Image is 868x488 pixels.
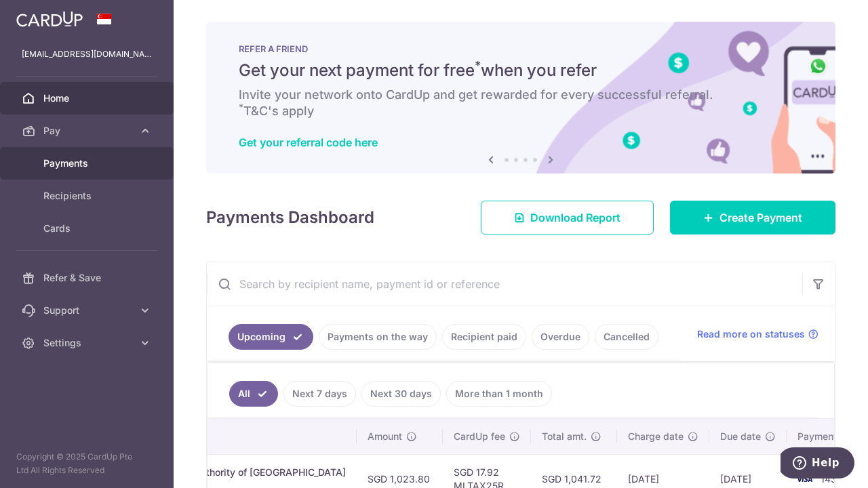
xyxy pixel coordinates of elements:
span: Pay [43,124,133,138]
span: Download Report [530,209,620,226]
a: Create Payment [670,201,835,235]
iframe: Opens a widget where you can find more information [781,447,854,481]
span: Payments [43,157,133,170]
span: Settings [43,336,133,350]
a: Next 30 days [361,381,441,407]
span: CardUp fee [454,430,505,443]
h5: Get your next payment for free when you refer [239,60,803,81]
span: Read more on statuses [697,327,805,341]
a: Payments on the way [319,324,437,350]
a: Overdue [532,324,589,350]
a: Next 7 days [283,381,356,407]
a: All [229,381,278,407]
a: Upcoming [229,324,313,350]
p: [EMAIL_ADDRESS][DOMAIN_NAME] [22,47,152,61]
span: Total amt. [542,430,587,443]
img: CardUp [16,11,83,27]
span: Home [43,91,133,105]
span: Cards [43,222,133,235]
span: Charge date [628,430,684,443]
a: Read more on statuses [697,327,818,341]
a: Download Report [481,201,654,235]
span: Amount [368,430,402,443]
a: Recipient paid [442,324,526,350]
span: Due date [720,430,761,443]
h4: Payments Dashboard [206,205,374,230]
span: Refer & Save [43,271,133,285]
span: Support [43,304,133,317]
p: REFER A FRIEND [239,43,803,54]
input: Search by recipient name, payment id or reference [207,262,802,306]
img: RAF banner [206,22,835,174]
span: Recipients [43,189,133,203]
a: Get your referral code here [239,136,378,149]
h6: Invite your network onto CardUp and get rewarded for every successful referral. T&C's apply [239,87,803,119]
a: More than 1 month [446,381,552,407]
span: Create Payment [719,209,802,226]
a: Cancelled [595,324,658,350]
